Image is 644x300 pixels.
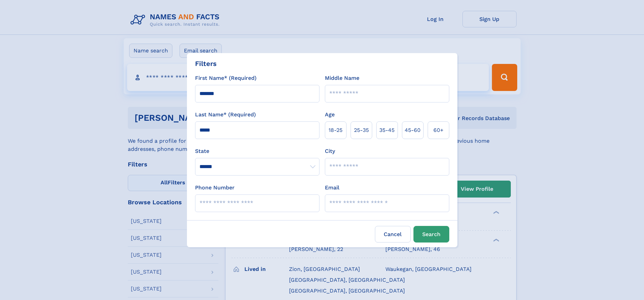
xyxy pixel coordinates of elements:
label: State [195,147,319,155]
span: 60+ [433,126,444,134]
label: Age [325,111,335,119]
span: 45‑60 [405,126,421,134]
label: Phone Number [195,184,235,192]
div: Filters [195,59,217,69]
label: First Name* (Required) [195,74,257,82]
label: Middle Name [325,74,359,82]
label: Cancel [375,226,411,243]
label: Last Name* (Required) [195,111,256,119]
label: Email [325,184,339,192]
button: Search [413,226,449,243]
span: 35‑45 [379,126,395,134]
span: 18‑25 [329,126,342,134]
span: 25‑35 [354,126,369,134]
label: City [325,147,335,155]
